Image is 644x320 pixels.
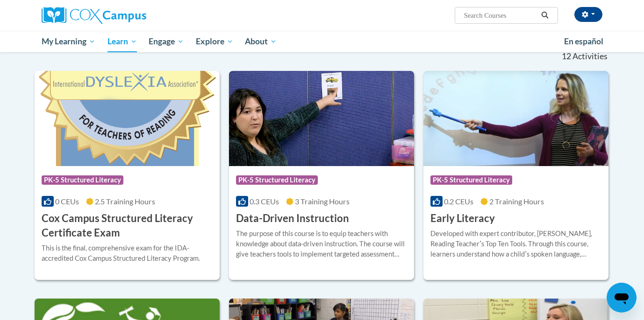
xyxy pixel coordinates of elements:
[564,36,603,46] span: En español
[236,211,349,226] h3: Data-Driven Instruction
[423,71,608,280] a: Course LogoPK-5 Structured Literacy0.2 CEUs2 Training Hours Early LiteracyDeveloped with expert c...
[245,36,277,47] span: About
[236,229,407,259] div: The purpose of this course is to equip teachers with knowledge about data-driven instruction. The...
[444,197,473,206] span: 0.2 CEUs
[463,10,538,21] input: Search Courses
[42,7,146,24] img: Cox Campus
[430,175,512,185] span: PK-5 Structured Literacy
[558,32,609,51] a: En español
[42,7,219,24] a: Cox Campus
[430,211,495,226] h3: Early Literacy
[236,175,318,185] span: PK-5 Structured Literacy
[430,229,601,259] div: Developed with expert contributor, [PERSON_NAME], Reading Teacherʹs Top Ten Tools. Through this c...
[107,36,137,47] span: Learn
[55,197,79,206] span: 0 CEUs
[572,51,608,62] span: Activities
[196,36,233,47] span: Explore
[489,197,544,206] span: 2 Training Hours
[42,175,123,185] span: PK-5 Structured Literacy
[250,197,279,206] span: 0.3 CEUs
[42,36,95,47] span: My Learning
[101,31,143,52] a: Learn
[36,31,101,52] a: My Learning
[190,31,239,52] a: Explore
[143,31,190,52] a: Engage
[562,51,571,62] span: 12
[35,71,220,280] a: Course LogoPK-5 Structured Literacy0 CEUs2.5 Training Hours Cox Campus Structured Literacy Certif...
[35,71,220,166] img: Course Logo
[538,10,552,21] button: Search
[149,36,184,47] span: Engage
[295,197,350,206] span: 3 Training Hours
[42,243,213,264] div: This is the final, comprehensive exam for the IDA-accredited Cox Campus Structured Literacy Program.
[423,71,608,166] img: Course Logo
[28,31,616,52] div: Main menu
[607,283,637,313] iframe: Button to launch messaging window
[42,211,213,240] h3: Cox Campus Structured Literacy Certificate Exam
[229,71,414,166] img: Course Logo
[574,7,602,22] button: Account Settings
[95,197,155,206] span: 2.5 Training Hours
[239,31,283,52] a: About
[229,71,414,280] a: Course LogoPK-5 Structured Literacy0.3 CEUs3 Training Hours Data-Driven InstructionThe purpose of...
